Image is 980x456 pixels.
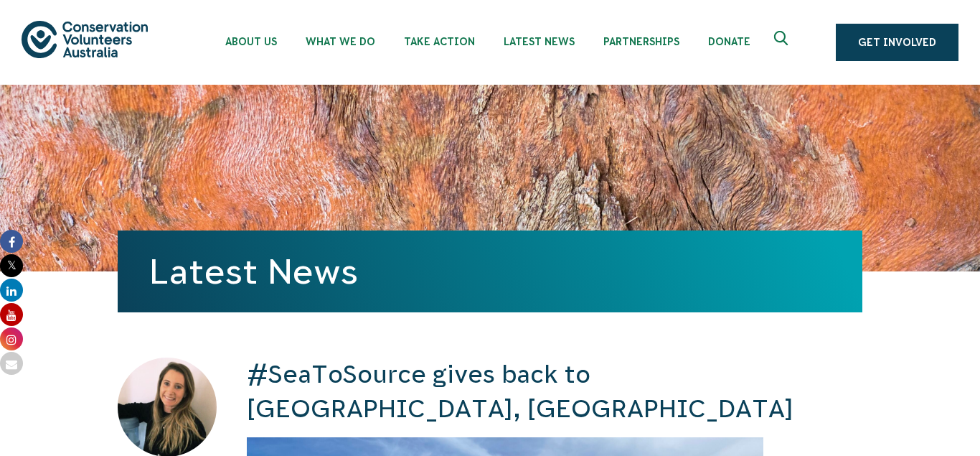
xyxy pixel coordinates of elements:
a: Get Involved [836,24,958,61]
span: Expand search box [774,31,792,54]
span: About Us [225,36,277,47]
button: Expand search box Close search box [765,25,800,60]
span: Partnerships [603,36,679,47]
span: Donate [708,36,750,47]
span: Take Action [404,36,475,47]
img: logo.svg [22,21,148,57]
a: Latest News [149,252,358,291]
span: What We Do [306,36,375,47]
span: Latest News [504,36,575,47]
h2: #SeaToSource gives back to [GEOGRAPHIC_DATA], [GEOGRAPHIC_DATA] [247,358,862,426]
